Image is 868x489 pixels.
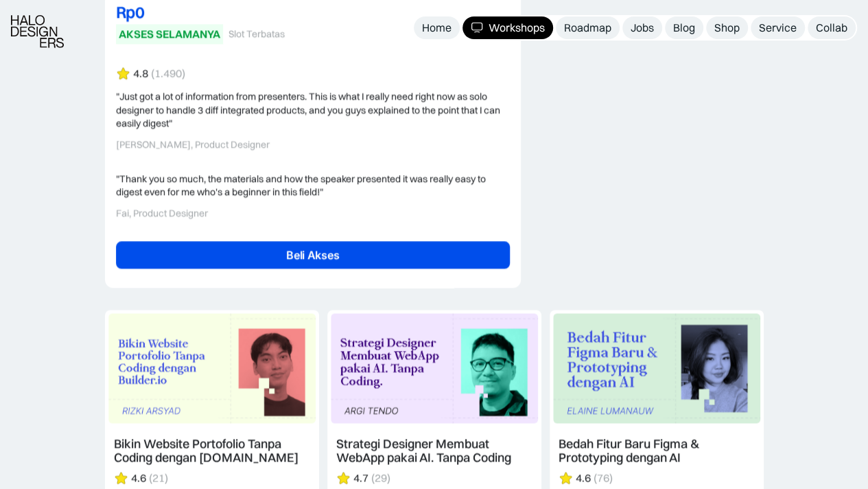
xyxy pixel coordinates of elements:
[133,66,148,80] div: 4.8
[119,27,220,41] div: AKSES SELAMANYA
[706,16,748,39] a: Shop
[116,139,510,150] div: [PERSON_NAME], Product Designer
[556,16,620,39] a: Roadmap
[116,172,510,199] div: "Thank you so much, the materials and how the speaker presented it was really easy to digest even...
[489,21,545,35] div: Workshops
[808,16,856,39] a: Collab
[564,21,611,35] div: Roadmap
[116,90,510,130] div: "Just got a lot of information from presenters. This is what I really need right now as solo desi...
[116,241,510,269] a: Beli Akses
[151,66,185,80] div: (1.490)
[816,21,847,35] div: Collab
[116,3,510,20] div: Rp0
[414,16,460,39] a: Home
[622,16,662,39] a: Jobs
[714,21,740,35] div: Shop
[759,21,797,35] div: Service
[422,21,451,35] div: Home
[228,28,285,40] div: Slot Terbatas
[116,207,510,219] div: Fai, Product Designer
[631,21,654,35] div: Jobs
[673,21,695,35] div: Blog
[462,16,553,39] a: Workshops
[665,16,703,39] a: Blog
[751,16,805,39] a: Service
